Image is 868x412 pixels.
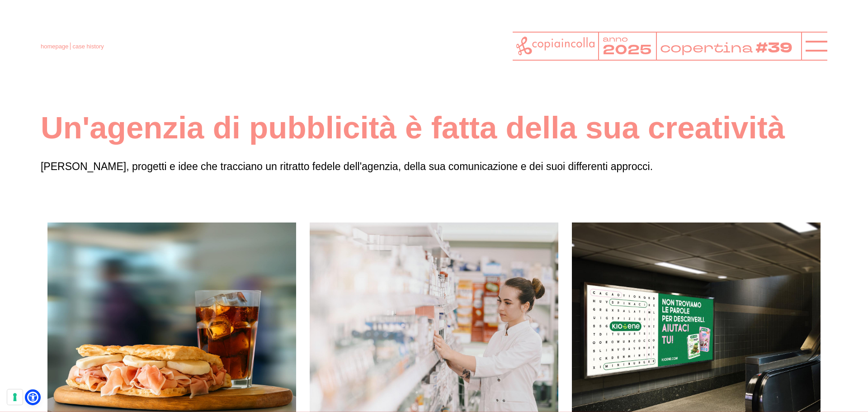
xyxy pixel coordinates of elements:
[758,38,797,58] tspan: #39
[41,158,827,175] p: [PERSON_NAME], progetti e idee che tracciano un ritratto fedele dell'agenzia, della sua comunicaz...
[603,34,628,44] tspan: anno
[603,41,651,60] tspan: 2025
[27,392,38,403] a: Open Accessibility Menu
[41,109,827,147] h1: Un'agenzia di pubblicità è fatta della sua creatività
[72,43,104,50] span: case history
[660,38,755,57] tspan: copertina
[7,389,23,405] button: Le tue preferenze relative al consenso per le tecnologie di tracciamento
[41,43,68,50] a: homepage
